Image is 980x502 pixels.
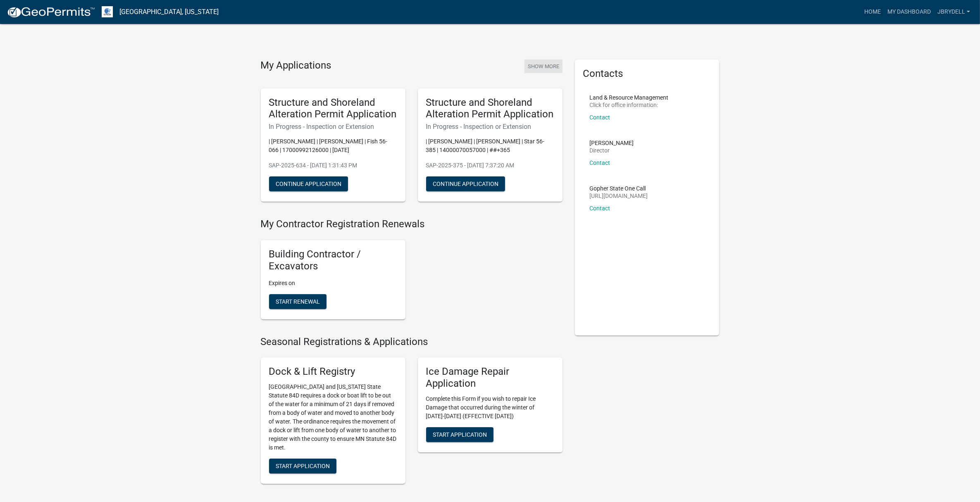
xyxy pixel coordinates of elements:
h5: Building Contractor / Excavators [269,248,397,272]
span: Start Application [433,431,487,438]
h5: Structure and Shoreland Alteration Permit Application [426,97,554,121]
p: SAP-2025-634 - [DATE] 1:31:43 PM [269,161,397,170]
p: [URL][DOMAIN_NAME] [590,193,648,199]
p: SAP-2025-375 - [DATE] 7:37:20 AM [426,161,554,170]
h6: In Progress - Inspection or Extension [269,123,397,131]
h5: Ice Damage Repair Application [426,366,554,390]
p: Expires on [269,279,397,288]
a: Contact [590,205,610,212]
span: Start Application [276,463,330,469]
p: | [PERSON_NAME] | [PERSON_NAME] | Fish 56-066 | 17000992126000 | [DATE] [269,137,397,155]
span: Start Renewal [276,298,320,305]
h5: Contacts [583,68,711,80]
h5: Structure and Shoreland Alteration Permit Application [269,97,397,121]
a: My Dashboard [884,4,934,20]
a: jbrydell [934,4,973,20]
img: Otter Tail County, Minnesota [102,6,113,17]
a: [GEOGRAPHIC_DATA], [US_STATE] [119,5,219,19]
h4: My Contractor Registration Renewals [261,218,563,230]
a: Home [861,4,884,20]
h5: Dock & Lift Registry [269,366,397,378]
wm-registration-list-section: My Contractor Registration Renewals [261,218,563,326]
a: Contact [590,114,610,121]
button: Start Renewal [269,294,327,309]
p: Gopher State One Call [590,186,648,191]
p: Complete this Form if you wish to repair Ice Damage that occurred during the winter of [DATE]-[DA... [426,395,554,421]
p: | [PERSON_NAME] | [PERSON_NAME] | Star 56-385 | 14000070057000 | ##+365 [426,137,554,155]
p: Director [590,148,634,153]
p: [GEOGRAPHIC_DATA] and [US_STATE] State Statute 84D requires a dock or boat lift to be out of the ... [269,383,397,452]
button: Continue Application [269,176,348,191]
h6: In Progress - Inspection or Extension [426,123,554,131]
button: Show More [525,59,563,73]
p: Click for office information: [590,102,669,108]
a: Contact [590,159,610,166]
h4: Seasonal Registrations & Applications [261,336,563,348]
button: Start Application [426,427,494,442]
button: Start Application [269,459,336,473]
p: Land & Resource Management [590,95,669,100]
h4: My Applications [261,59,331,72]
button: Continue Application [426,176,505,191]
p: [PERSON_NAME] [590,140,634,146]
